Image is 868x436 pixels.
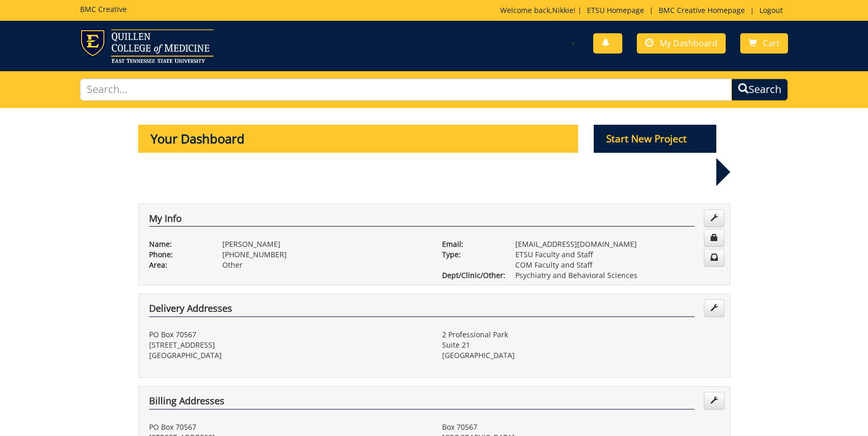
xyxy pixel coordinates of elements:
p: ETSU Faculty and Staff [515,249,719,260]
a: Cart [740,33,788,54]
a: Edit Addresses [704,392,725,409]
p: PO Box 70567 [149,422,426,432]
p: Psychiatry and Behavioral Sciences [515,270,719,281]
h5: BMC Creative [80,5,127,13]
a: Start New Project [594,135,716,144]
a: ETSU Homepage [582,5,649,15]
h4: My Info [149,214,695,227]
p: [PERSON_NAME] [222,239,426,249]
p: [PHONE_NUMBER] [222,249,426,260]
p: Email: [442,239,500,249]
p: Other [222,260,426,270]
p: Welcome back, ! | | | [500,5,788,16]
button: Search [731,78,788,101]
p: COM Faculty and Staff [515,260,719,270]
a: Edit Info [704,209,725,227]
p: [GEOGRAPHIC_DATA] [149,350,426,361]
p: [EMAIL_ADDRESS][DOMAIN_NAME] [515,239,719,249]
p: 2 Professional Park [442,329,719,340]
p: [GEOGRAPHIC_DATA] [442,350,719,361]
p: Start New Project [594,125,716,153]
p: Your Dashboard [138,125,579,153]
p: [STREET_ADDRESS] [149,340,426,350]
a: Change Password [704,229,725,247]
span: My Dashboard [660,37,717,49]
a: Logout [754,5,788,15]
a: Nikkie [552,5,573,15]
a: BMC Creative Homepage [653,5,750,15]
h4: Billing Addresses [149,396,695,409]
p: Suite 21 [442,340,719,350]
p: Name: [149,239,207,249]
a: Change Communication Preferences [704,249,725,267]
a: Edit Addresses [704,299,725,317]
input: Search... [80,78,732,101]
p: Phone: [149,249,207,260]
p: Area: [149,260,207,270]
span: Cart [763,37,780,49]
p: Dept/Clinic/Other: [442,270,500,281]
p: Box 70567 [442,422,719,432]
img: ETSU logo [80,29,213,63]
p: PO Box 70567 [149,329,426,340]
h4: Delivery Addresses [149,303,695,317]
p: Type: [442,249,500,260]
a: My Dashboard [637,33,726,54]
